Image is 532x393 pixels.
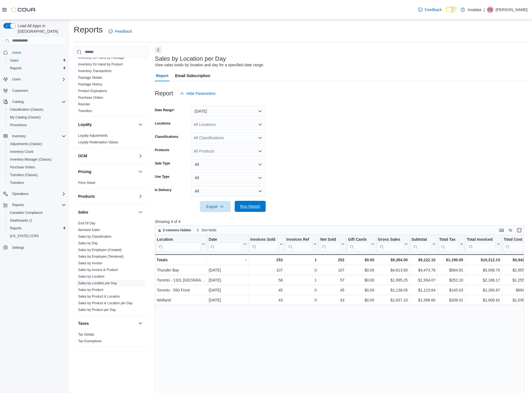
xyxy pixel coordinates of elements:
div: 1 [286,257,316,263]
a: Sales by Employee (Tendered) [78,255,124,258]
div: - [209,257,247,263]
a: Settings [10,244,26,251]
a: Users [8,57,21,64]
button: Next [155,47,162,53]
a: Product Expirations [78,89,107,93]
button: [US_STATE] CCRS [6,232,68,240]
div: $208.01 [439,297,463,303]
a: Inventory On Hand by Product [78,62,123,66]
span: [US_STATE] CCRS [10,234,39,238]
div: Net Sold [320,237,340,251]
img: Cova [11,7,36,12]
span: Inventory [12,134,26,138]
button: Inventory [10,133,28,140]
div: $2,955.53 [504,267,530,273]
div: Subtotal [411,237,431,242]
a: Canadian Compliance [8,209,45,216]
div: $0.00 [348,297,374,303]
span: Dashboards [8,217,66,224]
div: Invoices Ref [286,237,312,242]
span: Inventory Count [8,148,66,155]
div: 253 [250,257,283,263]
div: Gift Card Sales [348,237,370,251]
button: OCM [78,153,136,159]
button: Products [137,193,144,200]
button: Catalog [10,98,26,105]
button: Export [200,201,231,212]
span: Export [203,201,227,212]
div: $1,806.61 [467,297,500,303]
a: Sales by Invoice [78,261,102,265]
div: $0.00 [348,287,374,293]
span: Feedback [115,29,132,34]
a: Sales by Product [78,288,103,292]
h3: Report [155,90,173,97]
div: $1,115.64 [411,287,435,293]
button: Inventory Manager (Classic) [6,156,68,163]
button: Open list of options [258,149,262,153]
div: $1,260.67 [467,287,500,293]
button: Open list of options [258,136,262,140]
div: 43 [250,297,283,303]
div: Total Invoiced [467,237,495,242]
a: Reorder [78,102,90,106]
button: Enter fullscreen [516,227,523,234]
a: Price Sheet [78,181,95,185]
p: [PERSON_NAME] [496,6,528,13]
a: Inventory Count [8,148,36,155]
button: 2 columns hidden [155,227,193,234]
span: My Catalog (Classic) [10,115,41,120]
button: Operations [1,190,68,198]
a: Transfers [8,179,26,186]
button: OCM [137,153,144,159]
button: Location [157,237,205,251]
span: Inventory Count [10,149,34,154]
span: Canadian Compliance [10,211,43,215]
span: Hide Parameters [186,91,216,96]
div: [DATE] [209,287,247,293]
button: [DATE] [191,106,266,117]
span: Canadian Compliance [8,209,66,216]
div: $4,613.60 [378,267,408,273]
p: | [484,6,485,13]
button: My Catalog (Classic) [6,113,68,121]
div: Invoices Ref [286,237,312,251]
button: Home [1,49,68,57]
div: Inventory [74,34,148,116]
span: Customers [10,87,66,94]
button: Reports [6,224,68,232]
div: Christian Guay [487,6,493,13]
span: Inventory Manager (Classic) [8,156,66,163]
h3: Taxes [78,321,89,326]
button: Pricing [78,169,136,174]
label: Classifications [155,135,178,139]
span: 2 columns hidden [163,228,191,232]
div: $1,598.60 [411,297,435,303]
div: 0 [286,287,316,293]
span: Report [156,70,168,81]
label: Date Range [155,108,175,112]
span: Home [10,49,66,56]
a: My Catalog (Classic) [8,114,43,121]
div: Pricing [74,179,148,188]
div: 43 [320,297,344,303]
button: Display options [507,227,514,234]
h3: Products [78,194,95,199]
button: Settings [1,243,68,251]
div: $5,058.70 [467,267,500,273]
button: Classification (Classic) [6,106,68,113]
div: 0 [286,267,316,273]
div: Invoices Sold [250,237,278,242]
a: Purchase Orders [8,164,37,171]
a: Sales by Product per Day [78,308,116,312]
button: Subtotal [411,237,435,251]
a: Adjustments (Classic) [8,141,44,147]
span: My Catalog (Classic) [8,114,66,121]
div: Location [157,237,201,242]
a: Promotions [8,122,29,128]
a: Reports [8,225,24,232]
div: Location [157,237,201,251]
div: $1,995.25 [378,277,408,283]
button: Reports [10,202,26,208]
